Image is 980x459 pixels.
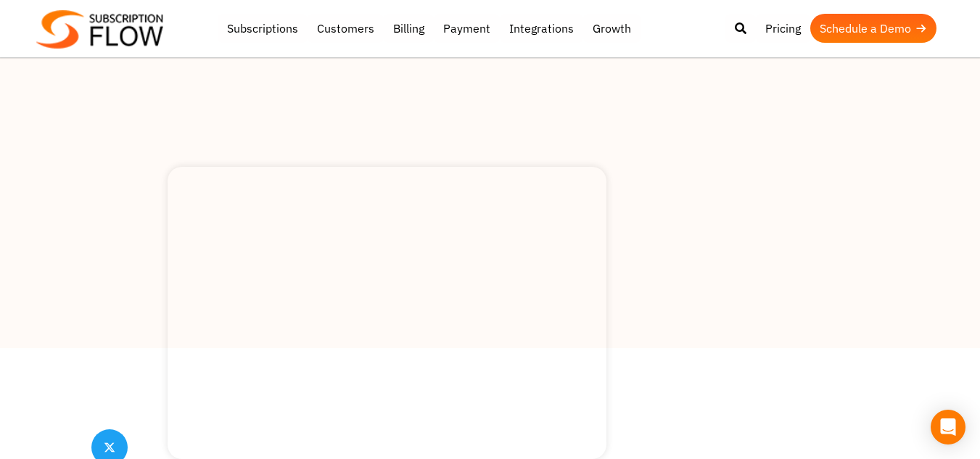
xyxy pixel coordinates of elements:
a: Pricing [756,14,810,43]
div: Open Intercom Messenger [931,410,965,444]
a: Growth [583,14,641,43]
a: Customers [308,14,384,43]
a: Payment [434,14,500,43]
img: Subscriptionflow [36,10,163,49]
a: Subscriptions [218,14,308,43]
img: How to Choose the Best Billing Software for Your Business [168,167,606,459]
a: Schedule a Demo [810,14,936,43]
a: Integrations [500,14,583,43]
a: Billing [384,14,434,43]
